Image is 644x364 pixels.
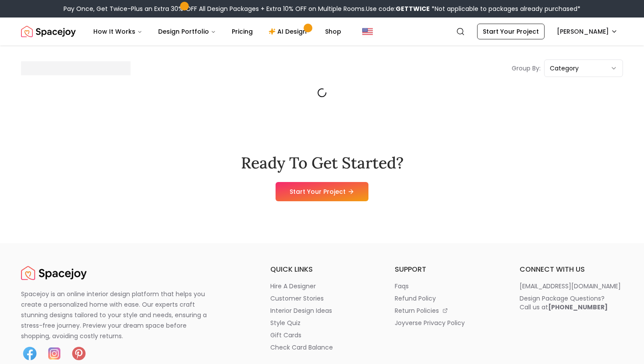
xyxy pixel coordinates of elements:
[477,24,545,39] a: Start Your Project
[276,182,368,201] a: Start Your Project
[270,264,374,275] h6: quick links
[270,294,374,303] a: customer stories
[520,294,608,311] div: Design Package Questions? Call us at
[64,4,580,13] div: Pay Once, Get Twice-Plus an Extra 30% OFF All Design Packages + Extra 10% OFF on Multiple Rooms.
[520,294,623,311] a: Design Package Questions?Call us at[PHONE_NUMBER]
[552,24,623,39] button: [PERSON_NAME]
[395,282,498,290] a: faqs
[318,23,348,40] a: Shop
[70,345,88,362] img: Pinterest icon
[270,282,374,290] a: hire a designer
[430,4,580,13] span: *Not applicable to packages already purchased*
[362,26,373,37] img: United States
[270,331,374,339] a: gift cards
[548,303,608,311] b: [PHONE_NUMBER]
[270,306,332,315] p: interior design ideas
[21,23,76,40] img: Spacejoy Logo
[395,294,498,303] a: refund policy
[512,64,541,73] p: Group By:
[270,318,374,327] a: style quiz
[46,345,63,362] img: Instagram icon
[270,331,301,339] p: gift cards
[395,264,498,275] h6: support
[21,23,76,40] a: Spacejoy
[396,4,430,13] b: GETTWICE
[270,318,301,327] p: style quiz
[151,23,223,40] button: Design Portfolio
[270,282,316,290] p: hire a designer
[270,343,333,352] p: check card balance
[21,264,87,282] img: Spacejoy Logo
[520,264,623,275] h6: connect with us
[366,4,430,13] span: Use code:
[270,294,324,303] p: customer stories
[241,154,403,171] h2: Ready To Get Started?
[21,264,87,282] a: Spacejoy
[395,294,436,303] p: refund policy
[225,23,260,40] a: Pricing
[21,17,623,45] nav: Global
[262,23,316,40] a: AI Design
[395,306,498,315] a: return policies
[395,282,409,290] p: faqs
[86,23,348,40] nav: Main
[270,306,374,315] a: interior design ideas
[395,318,498,327] a: joyverse privacy policy
[86,23,149,40] button: How It Works
[21,289,217,341] p: Spacejoy is an online interior design platform that helps you create a personalized home with eas...
[520,282,621,290] p: [EMAIL_ADDRESS][DOMAIN_NAME]
[520,282,623,290] a: [EMAIL_ADDRESS][DOMAIN_NAME]
[395,306,439,315] p: return policies
[270,343,374,352] a: check card balance
[395,318,465,327] p: joyverse privacy policy
[21,345,39,362] img: Facebook icon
